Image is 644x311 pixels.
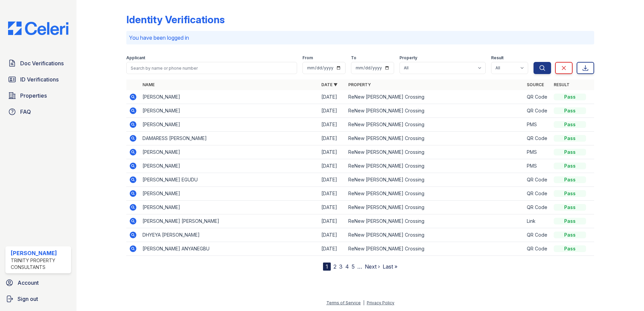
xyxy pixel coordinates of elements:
[383,263,397,270] a: Last »
[346,201,524,214] td: ReNew [PERSON_NAME] Crossing
[524,145,551,159] td: PMS
[140,242,319,256] td: [PERSON_NAME] ANYANEGBU
[20,108,31,116] span: FAQ
[140,159,319,173] td: [PERSON_NAME]
[140,118,319,132] td: [PERSON_NAME]
[524,132,551,145] td: QR Code
[11,257,68,271] div: Trinity Property Consultants
[554,135,586,142] div: Pass
[399,55,417,61] label: Property
[524,90,551,104] td: QR Code
[554,218,586,224] div: Pass
[319,159,346,173] td: [DATE]
[319,228,346,242] td: [DATE]
[5,105,71,118] a: FAQ
[527,82,544,87] a: Source
[524,159,551,173] td: PMS
[140,90,319,104] td: [PERSON_NAME]
[319,104,346,118] td: [DATE]
[3,22,74,35] img: CE_Logo_Blue-a8612792a0a2168367f1c8372b55b34899dd931a85d93a1a3d3e32e68fde9ad4.png
[18,295,38,303] span: Sign out
[524,201,551,214] td: QR Code
[352,263,355,270] a: 5
[346,214,524,228] td: ReNew [PERSON_NAME] Crossing
[524,118,551,132] td: PMS
[140,132,319,145] td: DAMARESS [PERSON_NAME]
[346,159,524,173] td: ReNew [PERSON_NAME] Crossing
[321,82,337,87] a: Date ▼
[5,89,71,102] a: Properties
[491,55,504,61] label: Result
[323,263,331,271] div: 1
[554,149,586,155] div: Pass
[140,201,319,214] td: [PERSON_NAME]
[524,228,551,242] td: QR Code
[365,263,380,270] a: Next ›
[554,232,586,238] div: Pass
[554,94,586,100] div: Pass
[554,163,586,169] div: Pass
[363,300,364,305] div: |
[554,82,570,87] a: Result
[367,300,394,305] a: Privacy Policy
[524,242,551,256] td: QR Code
[319,132,346,145] td: [DATE]
[302,55,313,61] label: From
[554,107,586,114] div: Pass
[319,145,346,159] td: [DATE]
[333,263,336,270] a: 2
[357,263,362,271] span: …
[18,279,39,287] span: Account
[319,173,346,187] td: [DATE]
[20,59,64,67] span: Doc Verifications
[319,118,346,132] td: [DATE]
[126,55,145,61] label: Applicant
[140,187,319,201] td: [PERSON_NAME]
[351,55,356,61] label: To
[339,263,343,270] a: 3
[346,118,524,132] td: ReNew [PERSON_NAME] Crossing
[346,173,524,187] td: ReNew [PERSON_NAME] Crossing
[346,104,524,118] td: ReNew [PERSON_NAME] Crossing
[319,242,346,256] td: [DATE]
[554,245,586,252] div: Pass
[140,228,319,242] td: DHYEYA [PERSON_NAME]
[3,276,74,289] a: Account
[140,145,319,159] td: [PERSON_NAME]
[126,13,225,26] div: Identity Verifications
[20,92,47,100] span: Properties
[140,104,319,118] td: [PERSON_NAME]
[3,292,74,306] a: Sign out
[346,187,524,201] td: ReNew [PERSON_NAME] Crossing
[346,228,524,242] td: ReNew [PERSON_NAME] Crossing
[11,249,68,257] div: [PERSON_NAME]
[346,90,524,104] td: ReNew [PERSON_NAME] Crossing
[140,173,319,187] td: [PERSON_NAME] EGUDU
[346,132,524,145] td: ReNew [PERSON_NAME] Crossing
[319,214,346,228] td: [DATE]
[5,57,71,70] a: Doc Verifications
[524,214,551,228] td: Link
[554,204,586,211] div: Pass
[129,34,591,42] p: You have been logged in
[319,90,346,104] td: [DATE]
[319,201,346,214] td: [DATE]
[348,82,371,87] a: Property
[5,73,71,86] a: ID Verifications
[346,242,524,256] td: ReNew [PERSON_NAME] Crossing
[524,173,551,187] td: QR Code
[346,145,524,159] td: ReNew [PERSON_NAME] Crossing
[524,104,551,118] td: QR Code
[142,82,155,87] a: Name
[326,300,361,305] a: Terms of Service
[126,62,297,74] input: Search by name or phone number
[319,187,346,201] td: [DATE]
[554,190,586,197] div: Pass
[524,187,551,201] td: QR Code
[20,75,59,83] span: ID Verifications
[554,176,586,183] div: Pass
[554,121,586,128] div: Pass
[140,214,319,228] td: [PERSON_NAME] [PERSON_NAME]
[345,263,349,270] a: 4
